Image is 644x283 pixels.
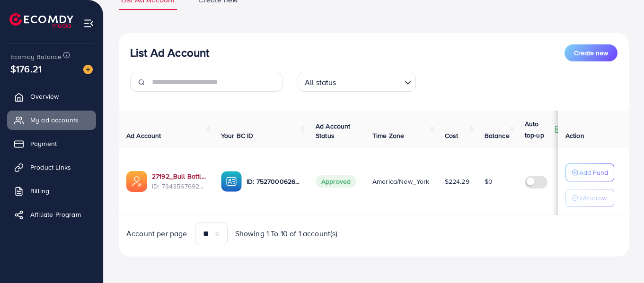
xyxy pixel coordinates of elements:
a: Billing [7,181,96,200]
span: Cost [445,131,459,140]
button: Withdraw [565,189,614,207]
span: Ecomdy Balance [10,52,62,61]
a: 27192_Bull Bottles Ad 1_1709807634222 [152,172,206,181]
span: Action [565,131,584,140]
input: Search for option [339,74,401,89]
a: Payment [7,134,96,153]
p: Auto top-up [525,118,552,141]
a: Affiliate Program [7,205,96,224]
a: Product Links [7,158,96,177]
img: ic-ads-acc.e4c84228.svg [126,171,147,192]
span: Time Zone [372,131,404,140]
button: Create new [565,44,618,61]
span: $176.21 [10,62,42,76]
span: $224.29 [445,177,469,186]
span: Showing 1 To 10 of 1 account(s) [235,228,338,239]
span: Create new [574,48,608,58]
span: Ad Account [126,131,161,140]
p: Withdraw [579,192,607,204]
span: Account per page [126,228,187,239]
img: ic-ba-acc.ded83a64.svg [221,171,242,192]
div: <span class='underline'>27192_Bull Bottles Ad 1_1709807634222</span></br>7343567692248449026 [152,172,206,191]
span: America/New_York [372,177,430,186]
iframe: Chat [604,240,637,276]
span: Product Links [30,163,71,172]
span: Billing [30,186,49,196]
p: Add Fund [579,167,608,178]
a: My ad accounts [7,111,96,129]
span: My ad accounts [30,115,79,125]
span: Overview [30,92,59,101]
p: ID: 7527000626497339400 [247,176,300,187]
button: Add Fund [565,163,614,181]
img: logo [9,13,73,28]
span: Your BC ID [221,131,254,140]
span: Ad Account Status [316,121,351,140]
span: Balance [485,131,510,140]
img: image [83,65,93,74]
span: Approved [316,175,356,188]
img: menu [83,18,94,29]
div: Search for option [298,73,416,92]
span: Affiliate Program [30,210,81,219]
span: ID: 7343567692248449026 [152,181,206,191]
a: Overview [7,87,96,106]
span: $0 [485,177,493,186]
span: All status [303,76,338,89]
span: Payment [30,139,57,148]
h3: List Ad Account [130,46,209,60]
